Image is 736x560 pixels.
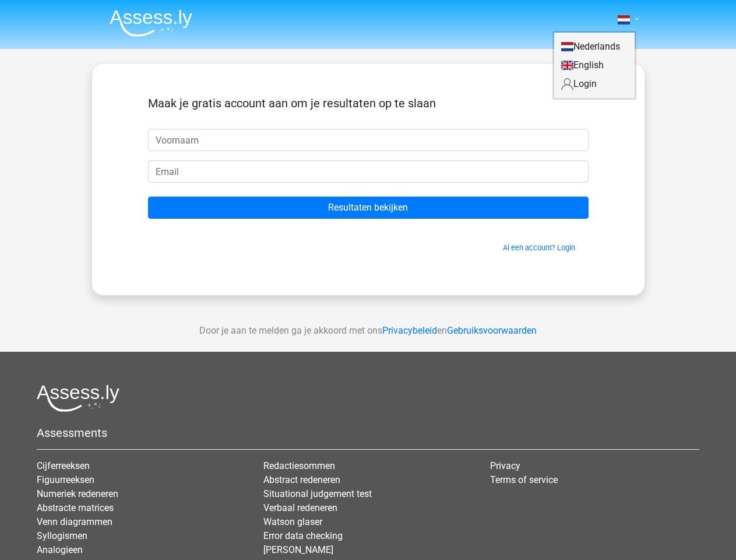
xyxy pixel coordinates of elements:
a: Redactiesommen [263,460,335,471]
input: Voornaam [148,129,589,151]
a: Abstracte matrices [37,502,114,513]
a: Terms of service [490,474,558,485]
a: Situational judgement test [263,488,372,499]
a: Syllogismen [37,530,87,541]
h5: Maak je gratis account aan om je resultaten op te slaan [148,96,589,110]
a: Verbaal redeneren [263,502,337,513]
input: Resultaten bekijken [148,197,589,219]
a: English [554,56,635,75]
img: Assessly [110,9,192,37]
a: Gebruiksvoorwaarden [447,325,537,336]
a: Cijferreeksen [37,460,90,471]
img: Assessly logo [37,384,119,412]
a: Al een account? Login [503,243,575,252]
a: Error data checking [263,530,343,541]
a: Nederlands [554,37,635,56]
a: Figuurreeksen [37,474,94,485]
a: Analogieen [37,544,83,555]
a: Abstract redeneren [263,474,340,485]
a: Login [554,75,635,93]
a: Privacybeleid [382,325,437,336]
a: Watson glaser [263,516,322,527]
a: [PERSON_NAME] [263,544,333,555]
h5: Assessments [37,426,699,440]
a: Numeriek redeneren [37,488,118,499]
input: Email [148,160,589,183]
a: Privacy [490,460,520,471]
a: Venn diagrammen [37,516,112,527]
